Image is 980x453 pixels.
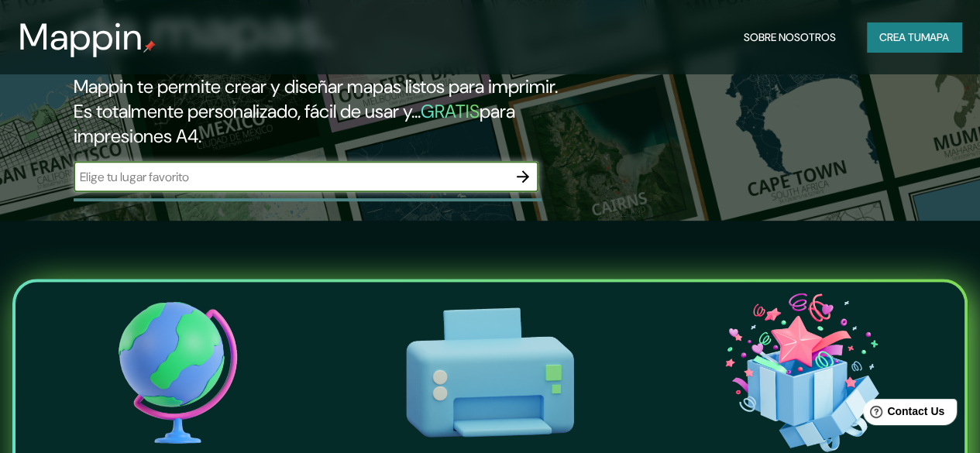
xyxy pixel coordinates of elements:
button: Sobre nosotros [738,22,842,52]
button: Crea tumapa [867,22,961,52]
font: mapa [921,30,949,44]
font: Mappin [19,12,143,61]
font: Sobre nosotros [744,30,836,44]
font: Mappin te permite crear y diseñar mapas listos para imprimir. [74,74,558,98]
input: Elige tu lugar favorito [74,168,507,186]
font: GRATIS [421,99,480,123]
font: Es totalmente personalizado, fácil de usar y... [74,99,421,123]
img: pin de mapeo [143,40,156,53]
font: para impresiones A4. [74,99,515,148]
font: Crea tu [879,30,921,44]
iframe: Help widget launcher [842,393,963,436]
